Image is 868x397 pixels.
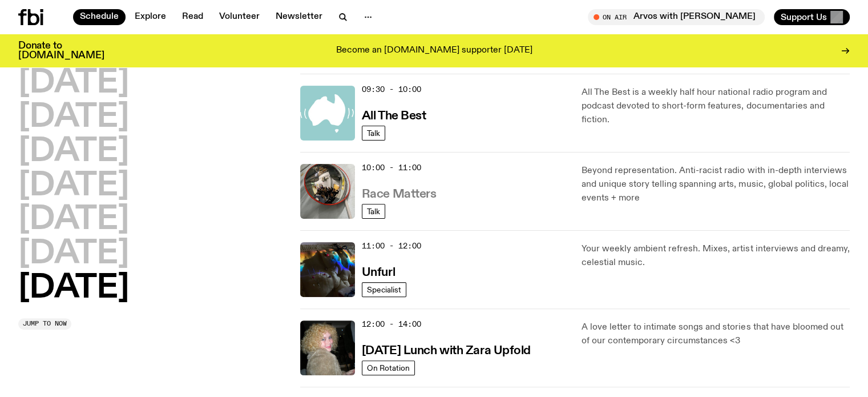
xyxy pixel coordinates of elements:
[269,9,329,25] a: Newsletter
[18,318,71,330] button: Jump to now
[23,320,67,327] span: Jump to now
[336,46,532,56] p: Become an [DOMAIN_NAME] supporter [DATE]
[582,86,850,127] p: All The Best is a weekly half hour national radio program and podcast devoted to short-form featu...
[362,84,421,95] span: 09:30 - 10:00
[18,67,129,99] button: [DATE]
[212,9,267,25] a: Volunteer
[18,136,129,168] button: [DATE]
[18,272,129,304] button: [DATE]
[300,320,355,375] img: A digital camera photo of Zara looking to her right at the camera, smiling. She is wearing a ligh...
[362,282,406,297] a: Specialist
[774,9,850,25] button: Support Us
[367,129,380,137] span: Talk
[300,164,355,219] img: A photo of the Race Matters team taken in a rear view or "blindside" mirror. A bunch of people of...
[362,240,421,251] span: 11:00 - 12:00
[18,41,104,61] h3: Donate to [DOMAIN_NAME]
[128,9,173,25] a: Explore
[362,345,531,357] h3: [DATE] Lunch with Zara Upfold
[362,189,437,200] h3: Race Matters
[367,285,401,294] span: Specialist
[582,242,850,270] p: Your weekly ambient refresh. Mixes, artist interviews and dreamy, celestial music.
[367,363,410,372] span: On Rotation
[73,9,126,25] a: Schedule
[362,264,395,279] a: Unfurl
[18,170,129,202] button: [DATE]
[362,204,385,219] a: Talk
[18,238,129,270] button: [DATE]
[362,110,426,122] h3: All The Best
[781,12,827,22] span: Support Us
[300,242,355,297] img: A piece of fabric is pierced by sewing pins with different coloured heads, a rainbow light is cas...
[600,13,759,21] span: Tune in live
[362,267,395,279] h3: Unfurl
[362,360,415,375] a: On Rotation
[362,162,421,173] span: 10:00 - 11:00
[367,207,380,215] span: Talk
[582,320,850,348] p: A love letter to intimate songs and stories that have bloomed out of our contemporary circumstanc...
[362,108,426,122] a: All The Best
[362,319,421,330] span: 12:00 - 14:00
[362,343,531,357] a: [DATE] Lunch with Zara Upfold
[18,204,129,236] button: [DATE]
[362,126,385,141] a: Talk
[362,186,437,200] a: Race Matters
[588,9,765,25] button: On AirArvos with [PERSON_NAME]
[18,102,129,134] button: [DATE]
[582,164,850,205] p: Beyond representation. Anti-racist radio with in-depth interviews and unique story telling spanni...
[175,9,210,25] a: Read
